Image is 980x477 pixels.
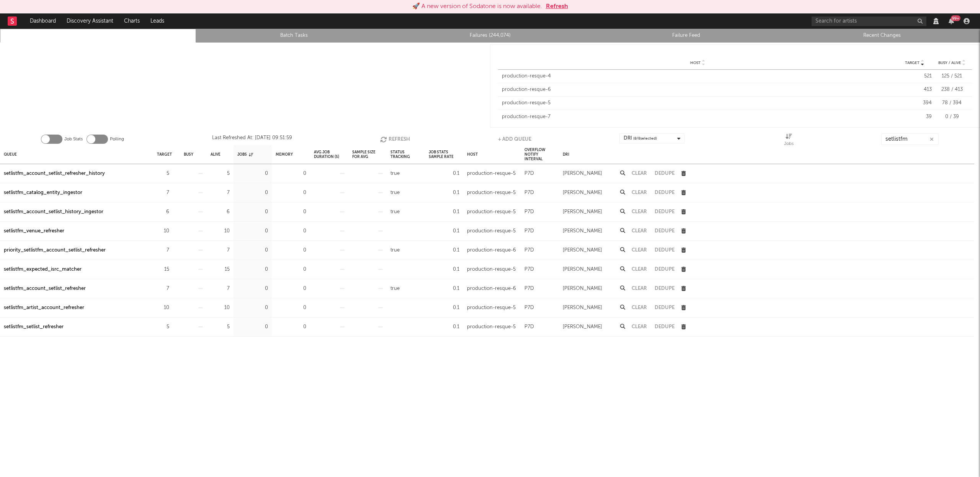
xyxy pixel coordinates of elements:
[4,188,82,197] a: setlistfm_catalog_entity_ingestor
[524,284,534,293] div: P7D
[211,246,230,255] div: 7
[429,227,459,236] div: 0.1
[563,169,602,178] div: [PERSON_NAME]
[936,72,968,80] div: 125 / 521
[563,303,602,313] div: [PERSON_NAME]
[936,99,968,107] div: 78 / 394
[157,146,172,163] div: Target
[429,303,459,313] div: 0.1
[429,322,459,332] div: 0.1
[563,284,602,293] div: [PERSON_NAME]
[237,303,268,313] div: 0
[784,133,794,148] div: Jobs
[211,322,230,332] div: 5
[632,305,647,310] button: Clear
[632,209,647,214] button: Clear
[157,207,169,217] div: 6
[897,113,932,121] div: 39
[237,246,268,255] div: 0
[563,265,602,274] div: [PERSON_NAME]
[276,265,306,274] div: 0
[467,303,516,313] div: production-resque-5
[119,13,145,29] a: Charts
[211,169,230,178] div: 5
[237,207,268,217] div: 0
[655,305,675,310] button: Dedupe
[390,146,421,163] div: Status Tracking
[352,146,383,163] div: Sample Size For Avg
[429,265,459,274] div: 0.1
[380,133,410,145] button: Refresh
[563,146,569,163] div: DRI
[4,169,105,178] a: setlistfm_account_setlist_refresher_history
[632,286,647,291] button: Clear
[390,188,400,197] div: true
[157,169,169,178] div: 5
[276,284,306,293] div: 0
[4,31,192,40] a: Queue Stats
[211,188,230,197] div: 7
[632,324,647,329] button: Clear
[951,15,960,21] div: 99 +
[396,31,584,40] a: Failures (244,074)
[4,284,86,293] div: setlistfm_account_setlist_refresher
[429,246,459,255] div: 0.1
[4,246,106,255] a: priority_setlistfm_account_setlist_refresher
[524,265,534,274] div: P7D
[467,246,516,255] div: production-resque-6
[157,284,169,293] div: 7
[211,303,230,313] div: 10
[157,246,169,255] div: 7
[524,303,534,313] div: P7D
[276,322,306,332] div: 0
[632,248,647,253] button: Clear
[200,31,388,40] a: Batch Tasks
[524,322,534,332] div: P7D
[524,188,534,197] div: P7D
[655,171,675,176] button: Dedupe
[211,227,230,236] div: 10
[498,133,531,145] button: + Add Queue
[61,13,119,29] a: Discovery Assistant
[390,246,400,255] div: true
[276,303,306,313] div: 0
[211,146,220,163] div: Alive
[4,265,82,274] a: setlistfm_expected_isrc_matcher
[784,139,794,148] div: Jobs
[655,324,675,329] button: Dedupe
[502,113,893,121] div: production-resque-7
[467,322,516,332] div: production-resque-5
[467,265,516,274] div: production-resque-5
[632,229,647,234] button: Clear
[237,322,268,332] div: 0
[502,99,893,107] div: production-resque-5
[655,248,675,253] button: Dedupe
[276,207,306,217] div: 0
[276,146,293,163] div: Memory
[412,2,542,11] div: 🚀 A new version of Sodatone is now available.
[897,86,932,94] div: 413
[936,113,968,121] div: 0 / 39
[655,209,675,214] button: Dedupe
[429,169,459,178] div: 0.1
[4,146,17,163] div: Queue
[276,188,306,197] div: 0
[276,169,306,178] div: 0
[467,207,516,217] div: production-resque-5
[157,265,169,274] div: 15
[524,227,534,236] div: P7D
[212,133,292,145] div: Last Refreshed At: [DATE] 09:51:59
[592,31,780,40] a: Failure Feed
[897,72,932,80] div: 521
[632,190,647,195] button: Clear
[881,133,939,145] input: Search...
[690,61,701,65] span: Host
[4,322,64,332] a: setlistfm_setlist_refresher
[524,169,534,178] div: P7D
[633,134,657,143] span: ( 8 / 8 selected)
[390,284,400,293] div: true
[429,207,459,217] div: 0.1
